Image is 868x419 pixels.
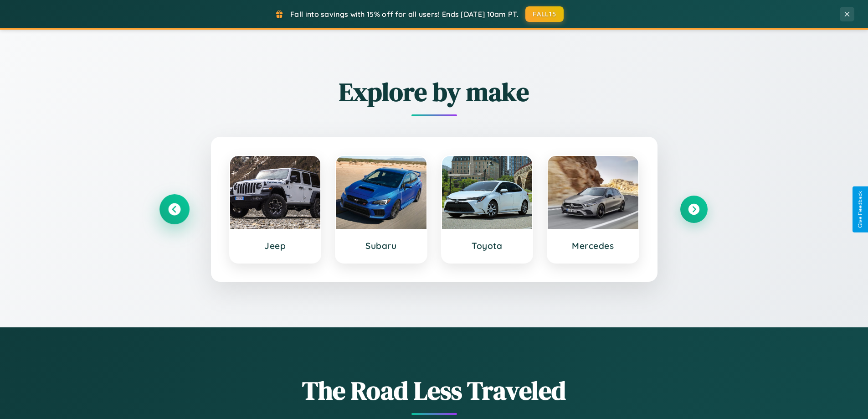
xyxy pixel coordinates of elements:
div: Give Feedback [857,191,863,228]
h2: Explore by make [161,74,708,109]
h3: Toyota [451,240,524,251]
h1: The Road Less Traveled [161,373,708,408]
span: Fall into savings with 15% off for all users! Ends [DATE] 10am PT. [290,10,519,19]
h3: Mercedes [557,240,629,251]
button: FALL15 [525,6,564,22]
h3: Jeep [239,240,312,251]
h3: Subaru [345,240,417,251]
